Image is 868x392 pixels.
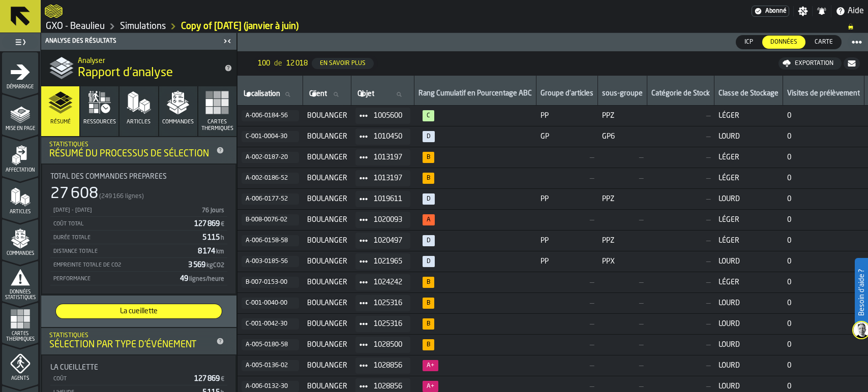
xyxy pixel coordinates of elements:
span: 37% [423,360,438,371]
span: N/A [423,193,435,205]
div: Résumé du processus de sélection [49,148,212,159]
span: — [541,153,594,161]
span: BOULANGER [307,195,347,203]
div: Title [50,364,227,372]
span: 0 [787,382,860,390]
span: label [309,90,327,98]
span: BOULANGER [307,299,347,307]
span: 49 [180,275,225,282]
span: 1028856 [374,362,402,370]
span: — [651,195,710,203]
div: A-002-0187-20 [246,154,295,161]
span: BOULANGER [307,133,347,141]
button: button-C-001-0040-00 [242,298,299,309]
span: 92% [423,318,434,330]
div: Exportation [791,60,837,67]
span: 1013197 [374,174,402,182]
span: PPX [602,257,643,266]
div: A-006-0184-56 [246,112,295,119]
span: BOULANGER [307,112,347,120]
span: 0 [787,174,860,182]
span: BOULANGER [307,216,347,224]
div: Title [50,173,227,181]
span: 37% [423,381,438,392]
span: — [602,320,643,328]
a: link-to-/wh/i/879171bb-fb62-45b6-858d-60381ae340f0 [120,21,166,32]
span: Carte [811,38,837,47]
li: menu Commandes [2,219,38,259]
span: LOURD [719,341,779,349]
div: Catégorie de Stock [651,89,710,100]
span: LÉGER [719,174,779,182]
span: — [602,216,643,224]
button: button-B-007-0153-00 [242,277,299,288]
span: — [651,299,710,307]
header: Analyse des résultats [41,33,236,50]
span: — [651,216,710,224]
span: — [651,257,710,266]
div: StatList-item-Distance totale [50,244,227,258]
span: BOULANGER [307,278,347,286]
span: — [541,216,594,224]
span: Commandes [2,251,38,256]
button: button-A-006-0158-58 [242,235,299,246]
span: — [541,174,594,182]
span: kgCO2 [206,263,224,269]
div: Visites de prélèvement [787,89,860,100]
input: label [355,88,410,101]
span: 12 018 [286,59,308,68]
span: — [541,278,594,286]
span: Mise en page [2,126,38,132]
div: A-006-0132-30 [246,383,295,390]
div: Sélection par type d'événement [49,339,212,350]
span: lignes/heure [189,276,224,282]
div: thumb [762,36,805,49]
span: 1010450 [374,133,402,141]
span: 127 869 [194,375,225,382]
span: — [651,174,710,182]
span: Résumé [50,119,71,125]
span: 100% [423,110,434,121]
span: 0 [787,257,860,266]
a: link-to-/wh/i/879171bb-fb62-45b6-858d-60381ae340f0/settings/billing [752,6,789,17]
a: logo-header [45,2,63,20]
span: — [651,382,710,390]
span: Agents [2,376,38,381]
span: label [357,90,374,98]
label: button-toggle-Fermez-moi [220,35,234,47]
span: LOURD [719,320,779,328]
span: PP [541,195,594,203]
span: Cartes thermiques [2,331,38,342]
div: StatList-item-Durée totale [50,231,227,244]
span: LOURD [719,133,779,141]
button: button-C-001-0004-30 [242,131,299,142]
span: 0 [787,362,860,370]
div: [DATE] - [DATE] [52,207,197,214]
button: button-A-005-0180-58 [242,339,299,350]
span: de [274,59,282,68]
h2: Sub Title [78,55,216,65]
span: 1025316 [374,299,402,307]
span: La cueillette [50,364,98,372]
span: 76 Jours [202,208,224,214]
div: Empreinte totale de CO2 [52,262,184,269]
div: Distance totale [52,248,194,255]
span: 92% [423,298,434,309]
span: Données statistiques [2,289,38,301]
span: 0 [787,278,860,286]
label: button-toggle-Paramètres [794,6,812,16]
a: link-to-/wh/i/879171bb-fb62-45b6-858d-60381ae340f0 [46,21,105,32]
button: button-A-002-0187-20 [242,152,299,163]
span: 0 [787,341,860,349]
div: A-005-0180-58 [246,341,295,348]
span: LOURD [719,257,779,266]
div: Groupe d'articles [541,89,593,100]
span: BOULANGER [307,320,347,328]
span: — [651,133,710,141]
span: LOURD [719,299,779,307]
span: BOULANGER [307,341,347,349]
label: button-switch-multi-Carte [806,35,842,49]
span: — [651,362,710,370]
div: stat-Total des commandes préparées [42,165,235,293]
span: LOURD [719,195,779,203]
